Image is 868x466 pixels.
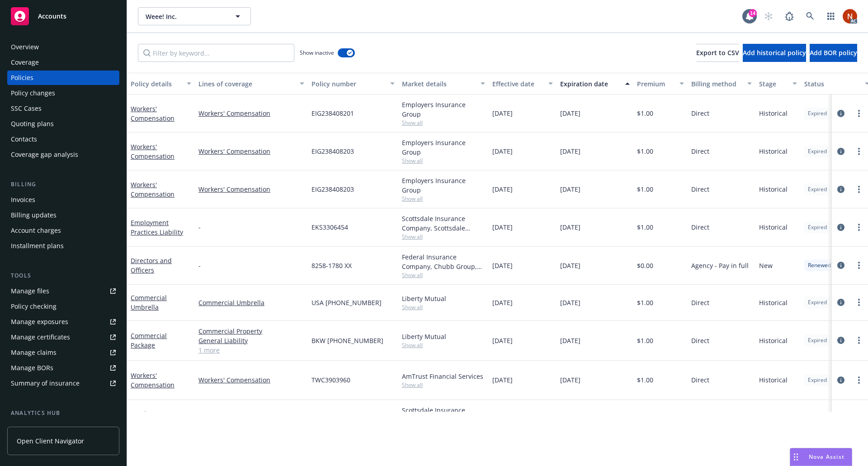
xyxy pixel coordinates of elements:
a: Contacts [7,132,119,146]
div: Scottsdale Insurance Company, Scottsdale Insurance Company (Nationwide), RT Specialty Insurance S... [402,405,485,424]
a: Workers' Compensation [131,371,175,389]
a: Workers' Compensation [198,146,304,156]
button: Lines of coverage [195,73,308,94]
div: Tools [7,271,119,280]
span: Show all [402,195,485,202]
span: [DATE] [492,336,513,345]
div: Scottsdale Insurance Company, Scottsdale Insurance Company (Nationwide) [402,214,485,233]
span: $1.00 [637,184,653,194]
span: Direct [691,298,709,307]
a: Search [801,7,819,25]
span: [DATE] [492,261,513,270]
a: Quoting plans [7,117,119,131]
a: Manage BORs [7,361,119,375]
div: Premium [637,79,674,89]
span: Direct [691,222,709,232]
a: Commercial Package [131,331,167,349]
button: Nova Assist [790,448,852,466]
button: Add BOR policy [810,44,857,62]
div: Invoices [11,193,35,207]
a: circleInformation [835,260,846,271]
a: Account charges [7,223,119,238]
div: Drag to move [790,448,802,466]
span: Agency - Pay in full [691,261,749,270]
span: Historical [759,184,788,194]
a: General Liability [198,336,304,345]
a: Workers' Compensation [131,104,175,122]
a: more [854,260,864,271]
div: Account charges [11,223,61,238]
a: Workers' Compensation [198,375,304,385]
span: [DATE] [560,222,580,232]
span: [DATE] [560,261,580,270]
span: Direct [691,108,709,118]
span: Show all [402,341,485,349]
div: Analytics hub [7,409,119,418]
span: Historical [759,222,788,232]
div: Policies [11,71,33,85]
div: Employers Insurance Group [402,138,485,157]
span: Add historical policy [743,48,806,57]
div: Manage certificates [11,330,70,344]
div: Manage claims [11,345,57,360]
span: Direct [691,375,709,385]
span: Direct [691,146,709,156]
a: Workers' Compensation [131,180,175,198]
a: circleInformation [835,297,846,308]
a: circleInformation [835,222,846,233]
a: more [854,184,864,195]
div: 14 [749,9,757,17]
span: Show all [402,303,485,311]
div: Policy checking [11,299,57,314]
div: Policy details [131,79,181,89]
a: Coverage [7,55,119,70]
span: Show all [402,233,485,240]
a: circleInformation [835,335,846,346]
span: 8258-1780 XX [311,261,352,270]
div: Contacts [11,132,37,146]
div: Market details [402,79,475,89]
a: Employment Practices Liability [131,410,183,428]
span: Expired [808,223,827,231]
a: Policy changes [7,86,119,100]
a: more [854,222,864,233]
a: circleInformation [835,184,846,195]
button: Add historical policy [743,44,806,62]
div: Billing [7,180,119,189]
a: 1 more [198,345,304,355]
a: circleInformation [835,146,846,157]
div: Manage exposures [11,315,68,329]
span: Nova Assist [809,453,844,461]
a: Commercial Umbrella [131,293,167,311]
span: Show all [402,271,485,279]
div: Policy number [311,79,385,89]
img: photo [843,9,857,24]
span: EIG238408203 [311,184,354,194]
span: Expired [808,336,827,344]
span: [DATE] [492,375,513,385]
a: circleInformation [835,375,846,386]
div: Overview [11,40,39,54]
a: Summary of insurance [7,376,119,391]
a: Manage certificates [7,330,119,344]
span: Expired [808,298,827,306]
a: Workers' Compensation [131,142,175,160]
span: Manage exposures [7,315,119,329]
a: Manage claims [7,345,119,360]
span: Show all [402,157,485,165]
div: Employers Insurance Group [402,176,485,195]
span: Direct [691,184,709,194]
a: SSC Cases [7,101,119,116]
span: - [198,261,201,270]
span: Direct [691,336,709,345]
div: Lines of coverage [198,79,294,89]
span: TWC3903960 [311,375,350,385]
span: Historical [759,146,788,156]
button: Weee! Inc. [138,7,251,25]
a: Manage files [7,284,119,298]
a: Workers' Compensation [198,108,304,118]
div: Manage files [11,284,49,298]
div: Installment plans [11,239,64,253]
span: Show all [402,381,485,389]
div: Policy changes [11,86,55,100]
